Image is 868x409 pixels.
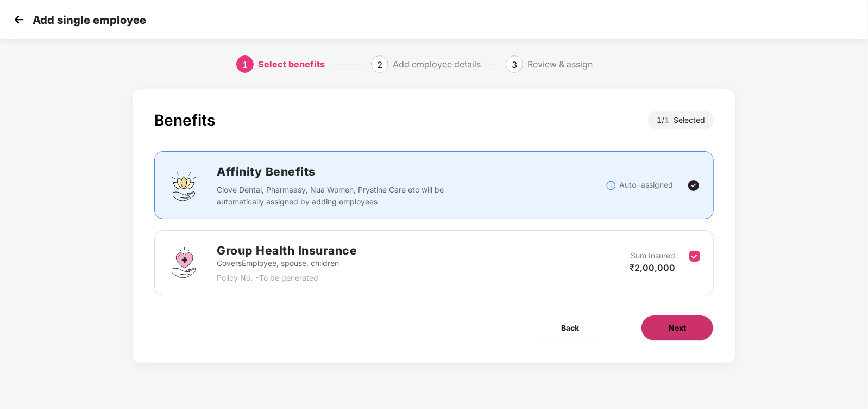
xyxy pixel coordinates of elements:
img: svg+xml;base64,PHN2ZyBpZD0iQWZmaW5pdHlfQmVuZWZpdHMiIGRhdGEtbmFtZT0iQWZmaW5pdHkgQmVuZWZpdHMiIHhtbG... [168,169,200,202]
span: Next [669,322,686,334]
img: svg+xml;base64,PHN2ZyBpZD0iSW5mb18tXzMyeDMyIiBkYXRhLW5hbWU9IkluZm8gLSAzMngzMiIgeG1sbnM9Imh0dHA6Ly... [606,180,617,191]
img: svg+xml;base64,PHN2ZyBpZD0iR3JvdXBfSGVhbHRoX0luc3VyYW5jZSIgZGF0YS1uYW1lPSJHcm91cCBIZWFsdGggSW5zdX... [168,246,200,279]
div: Review & assign [527,55,593,73]
span: 1 [242,59,248,70]
div: Add employee details [393,55,481,73]
div: Select benefits [258,55,325,73]
div: 1 / Selected [648,111,714,129]
p: Auto-assigned [619,179,673,191]
p: Policy No. - To be generated [217,272,357,284]
span: 3 [512,59,517,70]
p: Add single employee [33,14,146,27]
img: svg+xml;base64,PHN2ZyB4bWxucz0iaHR0cDovL3d3dy53My5vcmcvMjAwMC9zdmciIHdpZHRoPSIzMCIgaGVpZ2h0PSIzMC... [11,11,27,28]
p: Clove Dental, Pharmeasy, Nua Women, Prystine Care etc will be automatically assigned by adding em... [217,184,450,208]
div: Benefits [154,111,215,129]
img: svg+xml;base64,PHN2ZyBpZD0iVGljay0yNHgyNCIgeG1sbnM9Imh0dHA6Ly93d3cudzMub3JnLzIwMDAvc3ZnIiB3aWR0aD... [687,179,700,192]
span: ₹2,00,000 [630,262,675,273]
h2: Group Health Insurance [217,241,357,259]
span: Back [561,322,579,334]
h2: Affinity Benefits [217,163,606,181]
button: Next [641,315,714,341]
p: Covers Employee, spouse, children [217,257,357,269]
span: 2 [377,59,382,70]
button: Back [534,315,606,341]
span: 1 [664,115,674,125]
p: Sum Insured [631,250,675,262]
